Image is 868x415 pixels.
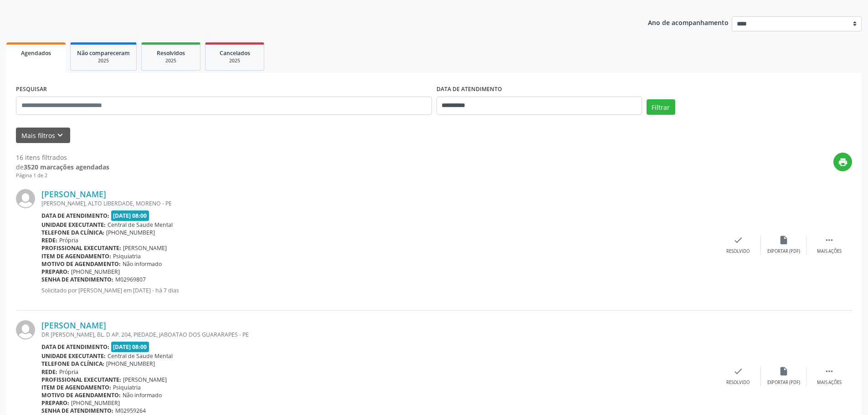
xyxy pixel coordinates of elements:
[41,399,69,407] b: Preparo:
[106,229,155,236] span: [PHONE_NUMBER]
[838,157,848,167] i: print
[59,236,78,244] span: Própria
[212,57,257,64] div: 2025
[817,248,842,255] div: Mais ações
[41,260,121,268] b: Motivo de agendamento:
[726,379,750,386] div: Resolvido
[41,189,106,199] a: [PERSON_NAME]
[21,49,51,57] span: Agendados
[41,331,715,338] div: DR [PERSON_NAME], BL. D AP. 204, PIEDADE, JABOATAO DOS GUARARAPES - PE
[148,57,194,64] div: 2025
[41,268,69,276] b: Preparo:
[41,212,109,220] b: Data de atendimento:
[41,343,109,351] b: Data de atendimento:
[16,128,70,143] button: Mais filtroskeyboard_arrow_down
[123,244,167,252] span: [PERSON_NAME]
[115,407,146,415] span: M02959264
[647,99,675,115] button: Filtrar
[106,360,155,368] span: [PHONE_NUMBER]
[108,352,173,360] span: Central de Saude Mental
[41,360,104,368] b: Telefone da clínica:
[41,229,104,236] b: Telefone da clínica:
[77,49,130,57] span: Não compareceram
[157,49,185,57] span: Resolvidos
[733,235,743,245] i: check
[113,384,141,391] span: Psiquiatria
[41,320,106,330] a: [PERSON_NAME]
[779,235,789,245] i: insert_drive_file
[41,368,57,376] b: Rede:
[41,352,106,360] b: Unidade executante:
[111,342,149,352] span: [DATE] 08:00
[16,162,109,172] div: de
[41,252,111,260] b: Item de agendamento:
[41,276,113,283] b: Senha de atendimento:
[115,276,146,283] span: M02969807
[767,379,800,386] div: Exportar (PDF)
[16,189,35,208] img: img
[824,235,834,245] i: 
[220,49,250,57] span: Cancelados
[833,153,852,171] button: print
[437,82,502,97] label: DATA DE ATENDIMENTO
[767,248,800,255] div: Exportar (PDF)
[77,57,130,64] div: 2025
[648,16,729,28] p: Ano de acompanhamento
[41,200,715,207] div: [PERSON_NAME], ALTO LIBERDADE, MORENO - PE
[71,268,120,276] span: [PHONE_NUMBER]
[779,366,789,376] i: insert_drive_file
[71,399,120,407] span: [PHONE_NUMBER]
[41,221,106,229] b: Unidade executante:
[123,376,167,384] span: [PERSON_NAME]
[16,320,35,339] img: img
[726,248,750,255] div: Resolvido
[123,391,162,399] span: Não informado
[41,287,715,294] p: Solicitado por [PERSON_NAME] em [DATE] - há 7 dias
[824,366,834,376] i: 
[113,252,141,260] span: Psiquiatria
[41,391,121,399] b: Motivo de agendamento:
[41,376,121,384] b: Profissional executante:
[16,82,47,97] label: PESQUISAR
[59,368,78,376] span: Própria
[41,236,57,244] b: Rede:
[41,407,113,415] b: Senha de atendimento:
[733,366,743,376] i: check
[24,163,109,171] strong: 3520 marcações agendadas
[41,384,111,391] b: Item de agendamento:
[123,260,162,268] span: Não informado
[16,172,109,179] div: Página 1 de 2
[817,379,842,386] div: Mais ações
[41,244,121,252] b: Profissional executante:
[55,130,65,140] i: keyboard_arrow_down
[16,153,109,162] div: 16 itens filtrados
[108,221,173,229] span: Central de Saude Mental
[111,210,149,221] span: [DATE] 08:00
